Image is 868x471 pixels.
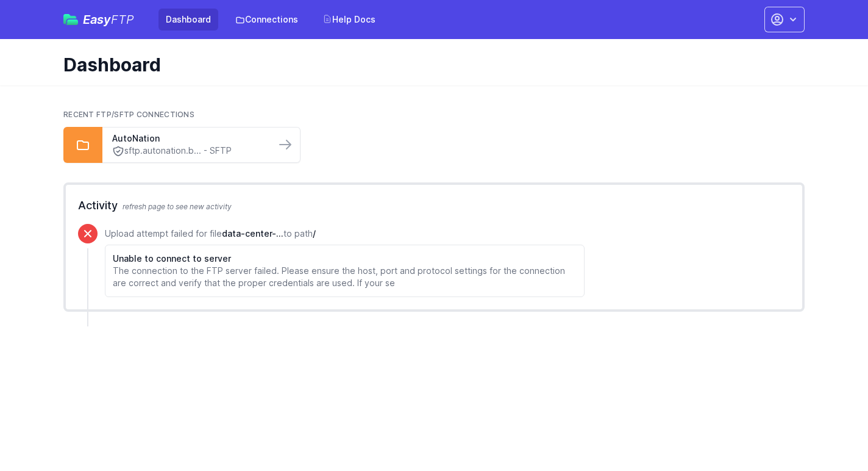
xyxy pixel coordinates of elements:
[78,197,790,214] h2: Activity
[63,54,795,76] h1: Dashboard
[113,265,577,289] p: The connection to the FTP server failed. Please ensure the host, port and protocol settings for t...
[63,13,134,26] a: EasyFTP
[83,13,134,26] span: Easy
[123,202,232,211] span: refresh page to see new activity
[111,12,134,27] span: FTP
[63,110,805,120] h2: Recent FTP/SFTP Connections
[158,9,218,31] a: Dashboard
[222,228,283,239] span: data-center-1758020411.csv
[112,132,266,145] a: AutoNation
[105,228,585,240] p: Upload attempt failed for file to path
[228,9,305,31] a: Connections
[113,253,577,265] h6: Unable to connect to server
[63,14,78,25] img: easyftp_logo.png
[112,145,266,157] a: sftp.autonation.b... - SFTP
[315,9,383,31] a: Help Docs
[313,228,316,239] span: /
